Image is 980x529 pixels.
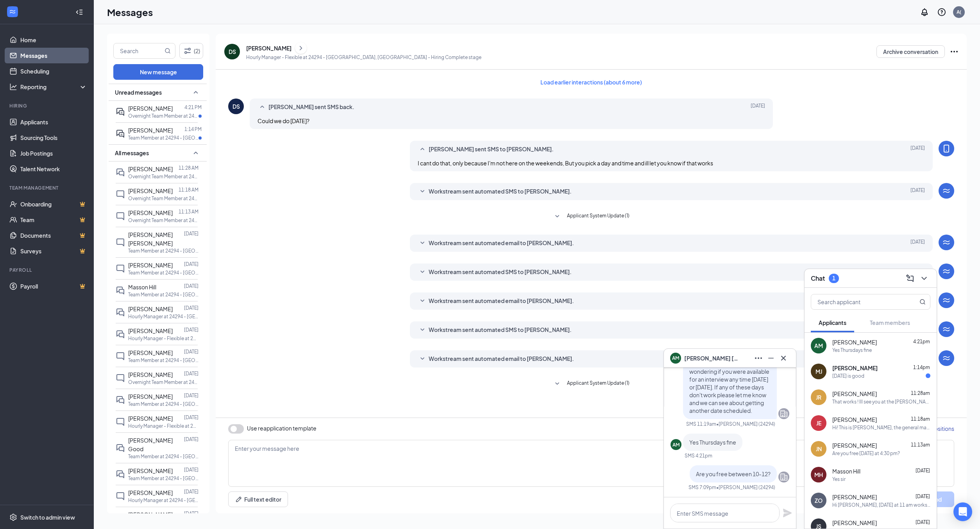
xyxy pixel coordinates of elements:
[777,352,790,364] button: Cross
[811,274,825,283] h3: Chat
[832,519,877,527] span: [PERSON_NAME]
[114,43,163,58] input: Search
[115,149,149,157] span: All messages
[128,379,199,386] p: Overnight Team Member at 24294 - [GEOGRAPHIC_DATA], [GEOGRAPHIC_DATA]
[418,187,427,196] svg: SmallChevronDown
[128,262,173,269] span: [PERSON_NAME]
[116,168,125,177] svg: DoubleChat
[819,319,846,326] span: Applicants
[75,8,83,16] svg: Collapse
[918,272,930,285] button: ChevronDown
[534,76,649,88] button: Load earlier interactions (about 6 more)
[128,327,173,334] span: [PERSON_NAME]
[128,113,199,119] p: Overnight Team Member at 24294 - [GEOGRAPHIC_DATA], [GEOGRAPHIC_DATA]
[128,195,199,202] p: Overnight Team Member at 24294 - [GEOGRAPHIC_DATA], [GEOGRAPHIC_DATA]
[779,472,789,482] svg: Company
[696,470,771,477] span: Are you free between 10-12?
[418,354,427,364] svg: SmallChevronDown
[116,190,125,199] svg: ChatInactive
[128,305,173,312] span: [PERSON_NAME]
[116,417,125,427] svg: ChatInactive
[567,379,629,389] span: Applicant System Update (1)
[128,217,199,224] p: Overnight Team Member at 24294 - [GEOGRAPHIC_DATA], [GEOGRAPHIC_DATA]
[942,296,951,305] svg: WorkstreamLogo
[20,212,87,228] a: TeamCrown
[876,45,945,58] button: Archive conversation
[128,475,199,482] p: Team Member at 24294 - [GEOGRAPHIC_DATA], [GEOGRAPHIC_DATA]
[128,134,199,141] p: Team Member at 24294 - [GEOGRAPHIC_DATA], [GEOGRAPHIC_DATA]
[116,443,125,453] svg: DoubleChat
[9,8,16,16] svg: WorkstreamLogo
[832,390,877,398] span: [PERSON_NAME]
[816,419,821,427] div: JE
[911,442,930,448] span: 11:13am
[247,424,317,432] span: Use reapplication template
[832,338,877,346] span: [PERSON_NAME]
[418,145,427,154] svg: SmallChevronUp
[20,32,87,48] a: Home
[905,274,915,283] svg: ComposeMessage
[815,497,823,504] div: ZO
[184,510,199,517] p: [DATE]
[297,43,305,53] svg: ChevronRight
[128,231,173,247] span: [PERSON_NAME] [PERSON_NAME]
[116,212,125,221] svg: ChatInactive
[184,414,199,421] p: [DATE]
[685,452,712,459] div: SMS 4:21pm
[815,368,822,375] div: MJ
[942,325,951,334] svg: WorkstreamLogo
[429,296,574,306] span: Workstream sent automated email to [PERSON_NAME].
[418,267,427,277] svg: SmallChevronDown
[128,187,173,194] span: [PERSON_NAME]
[832,275,835,282] div: 1
[953,502,972,521] div: Open Intercom Messenger
[184,230,199,237] p: [DATE]
[184,104,202,111] p: 4:21 PM
[429,267,572,277] span: Workstream sent automated SMS to [PERSON_NAME].
[165,48,171,54] svg: MagnifyingGlass
[910,145,925,154] span: [DATE]
[116,470,125,479] svg: DoubleChat
[816,393,821,401] div: JR
[910,238,925,248] span: [DATE]
[832,467,860,475] span: Masson Hill
[811,294,904,309] input: Search applicant
[832,476,846,482] div: Yes sir
[9,513,17,521] svg: Settings
[128,335,199,342] p: Hourly Manager - Flexible at 24294 - [GEOGRAPHIC_DATA], [GEOGRAPHIC_DATA]
[832,373,864,379] div: [DATE] is good
[116,373,125,383] svg: ChatInactive
[179,186,199,193] p: 11:18 AM
[910,187,925,196] span: [DATE]
[684,354,739,362] span: [PERSON_NAME] [PERSON_NAME]
[910,267,925,277] span: [DATE]
[911,390,930,396] span: 11:28am
[184,305,199,311] p: [DATE]
[128,511,173,518] span: [PERSON_NAME]
[184,326,199,333] p: [DATE]
[20,513,75,521] div: Switch to admin view
[814,471,823,479] div: MH
[429,325,572,335] span: Workstream sent automated SMS to [PERSON_NAME].
[904,272,916,285] button: ComposeMessage
[20,114,87,130] a: Applicants
[942,267,951,276] svg: WorkstreamLogo
[184,283,199,289] p: [DATE]
[116,513,125,523] svg: DoubleChat
[179,208,199,215] p: 11:13 AM
[191,88,200,97] svg: SmallChevronUp
[832,441,877,449] span: [PERSON_NAME]
[832,398,930,405] div: That works ! Ill see you at the [PERSON_NAME] at 230 pm
[766,353,776,363] svg: Minimize
[832,416,877,423] span: [PERSON_NAME]
[128,173,199,180] p: Overnight Team Member at 24294 - [GEOGRAPHIC_DATA], [GEOGRAPHIC_DATA]
[128,371,173,378] span: [PERSON_NAME]
[689,439,736,446] span: Yes Thursdays fine
[184,488,199,495] p: [DATE]
[832,364,878,372] span: [PERSON_NAME]
[191,148,200,158] svg: SmallChevronUp
[184,370,199,377] p: [DATE]
[128,165,173,172] span: [PERSON_NAME]
[232,102,240,110] div: DS
[832,347,872,353] div: Yes Thursdays fine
